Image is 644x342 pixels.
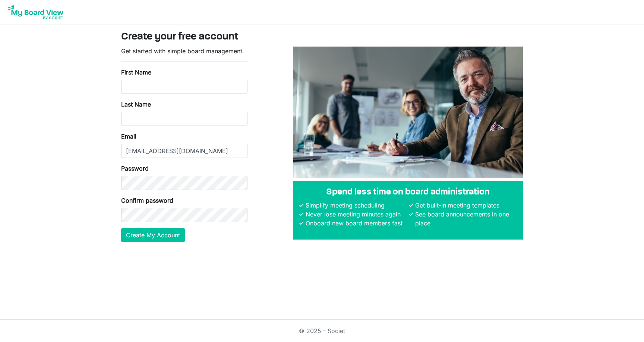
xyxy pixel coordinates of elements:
[304,201,407,210] li: Simplify meeting scheduling
[304,210,407,219] li: Never lose meeting minutes again
[413,201,517,210] li: Get built-in meeting templates
[304,219,407,228] li: Onboard new board members fast
[6,3,66,22] img: My Board View Logo
[121,31,523,44] h3: Create your free account
[121,132,136,141] label: Email
[293,47,523,178] img: A photograph of board members sitting at a table
[299,327,345,335] a: © 2025 - Societ
[121,100,151,109] label: Last Name
[121,47,244,55] span: Get started with simple board management.
[121,228,185,242] button: Create My Account
[413,210,517,228] li: See board announcements in one place
[121,196,173,205] label: Confirm password
[121,68,151,77] label: First Name
[121,164,149,173] label: Password
[299,187,517,198] h4: Spend less time on board administration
